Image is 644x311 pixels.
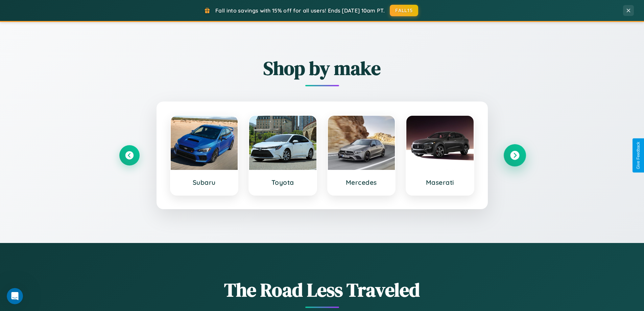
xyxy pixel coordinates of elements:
h3: Toyota [256,178,310,186]
h3: Subaru [177,178,231,186]
h1: The Road Less Traveled [119,277,525,303]
button: FALL15 [390,5,418,16]
div: Give Feedback [636,142,641,169]
h3: Mercedes [335,178,388,186]
h3: Maserati [413,178,467,186]
iframe: Intercom live chat [7,288,23,304]
span: Fall into savings with 15% off for all users! Ends [DATE] 10am PT. [215,7,385,14]
h2: Shop by make [119,55,525,81]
